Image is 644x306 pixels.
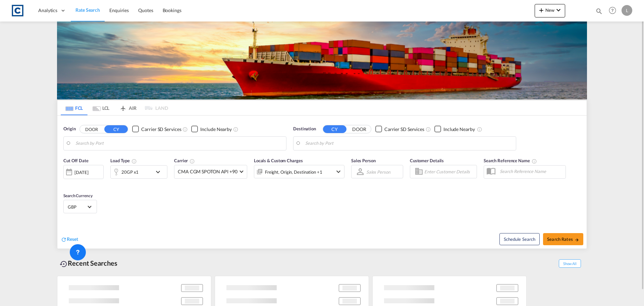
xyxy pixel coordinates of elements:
[60,260,68,268] md-icon: icon-backup-restore
[88,100,114,115] md-tab-item: LCL
[132,126,181,133] md-checkbox: Checkbox No Ink
[57,21,587,99] img: LCL+%26+FCL+BACKGROUND.png
[543,233,583,245] button: Search Ratesicon-arrow-right
[375,126,424,133] md-checkbox: Checkbox No Ink
[434,126,475,133] md-checkbox: Checkbox No Ink
[109,7,129,13] span: Enquiries
[410,158,444,163] span: Customer Details
[443,126,475,133] div: Include Nearby
[424,167,475,177] input: Enter Customer Details
[595,7,603,15] md-icon: icon-magnify
[10,3,25,18] img: 1fdb9190129311efbfaf67cbb4249bed.jpeg
[63,165,104,179] div: [DATE]
[622,5,632,16] div: L
[75,7,100,13] span: Rate Search
[63,178,68,187] md-datepicker: Select
[80,125,103,133] button: DOOR
[154,168,165,176] md-icon: icon-chevron-down
[61,100,168,115] md-pagination-wrapper: Use the left and right arrow keys to navigate between tabs
[200,126,232,133] div: Include Nearby
[74,169,88,175] div: [DATE]
[110,165,167,179] div: 20GP x1icon-chevron-down
[537,7,562,13] span: New
[384,126,424,133] div: Carrier SD Services
[57,256,120,271] div: Recent Searches
[190,159,195,164] md-icon: The selected Trucker/Carrierwill be displayed in the rate results If the rates are from another f...
[121,167,139,177] div: 20GP x1
[61,100,88,115] md-tab-item: FCL
[334,168,342,176] md-icon: icon-chevron-down
[178,168,237,175] span: CMA CGM SPOTON API +90
[323,125,346,133] button: CY
[104,125,128,133] button: CY
[607,5,618,16] span: Help
[67,202,93,212] md-select: Select Currency: £ GBPUnited Kingdom Pound
[63,126,75,132] span: Origin
[347,125,371,133] button: DOOR
[366,167,391,177] md-select: Sales Person
[547,236,579,242] span: Search Rates
[305,138,513,148] input: Search by Port
[141,126,181,133] div: Carrier SD Services
[67,236,78,242] span: Reset
[174,158,195,163] span: Carrier
[499,233,540,245] button: Note: By default Schedule search will only considerorigin ports, destination ports and cut off da...
[496,166,566,176] input: Search Reference Name
[254,158,303,163] span: Locals & Custom Charges
[254,165,344,178] div: Freight Origin Destination Factory Stuffingicon-chevron-down
[68,204,87,210] span: GBP
[559,259,581,268] span: Show All
[63,158,89,163] span: Cut Off Date
[110,158,137,163] span: Load Type
[114,100,141,115] md-tab-item: AIR
[265,167,322,177] div: Freight Origin Destination Factory Stuffing
[61,236,78,243] div: icon-refreshReset
[138,7,153,13] span: Quotes
[57,116,587,249] div: Origin DOOR CY Checkbox No InkUnchecked: Search for CY (Container Yard) services for all selected...
[484,158,537,163] span: Search Reference Name
[163,7,181,13] span: Bookings
[293,126,316,132] span: Destination
[351,158,376,163] span: Sales Person
[131,159,137,164] md-icon: icon-information-outline
[63,193,93,198] span: Search Currency
[532,159,537,164] md-icon: Your search will be saved by the below given name
[607,5,622,17] div: Help
[595,7,603,17] div: icon-magnify
[477,127,482,132] md-icon: Unchecked: Ignores neighbouring ports when fetching rates.Checked : Includes neighbouring ports w...
[75,138,283,148] input: Search by Port
[575,237,579,242] md-icon: icon-arrow-right
[191,126,232,133] md-checkbox: Checkbox No Ink
[537,6,545,14] md-icon: icon-plus 400-fg
[535,4,565,17] button: icon-plus 400-fgNewicon-chevron-down
[38,7,57,14] span: Analytics
[119,104,127,109] md-icon: icon-airplane
[233,127,238,132] md-icon: Unchecked: Ignores neighbouring ports when fetching rates.Checked : Includes neighbouring ports w...
[426,127,431,132] md-icon: Unchecked: Search for CY (Container Yard) services for all selected carriers.Checked : Search for...
[182,127,188,132] md-icon: Unchecked: Search for CY (Container Yard) services for all selected carriers.Checked : Search for...
[554,6,562,14] md-icon: icon-chevron-down
[61,236,67,243] md-icon: icon-refresh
